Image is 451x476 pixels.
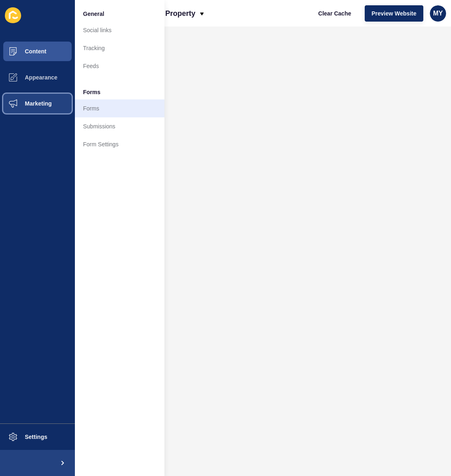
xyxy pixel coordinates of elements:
[75,117,164,135] a: Submissions
[365,5,423,22] button: Preview Website
[83,88,101,96] span: Forms
[75,57,164,75] a: Feeds
[75,21,164,39] a: Social links
[318,9,351,18] span: Clear Cache
[311,5,358,22] button: Clear Cache
[75,39,164,57] a: Tracking
[433,9,443,18] span: MY
[75,99,164,117] a: Forms
[75,135,164,153] a: Form Settings
[83,10,104,18] span: General
[372,9,416,18] span: Preview Website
